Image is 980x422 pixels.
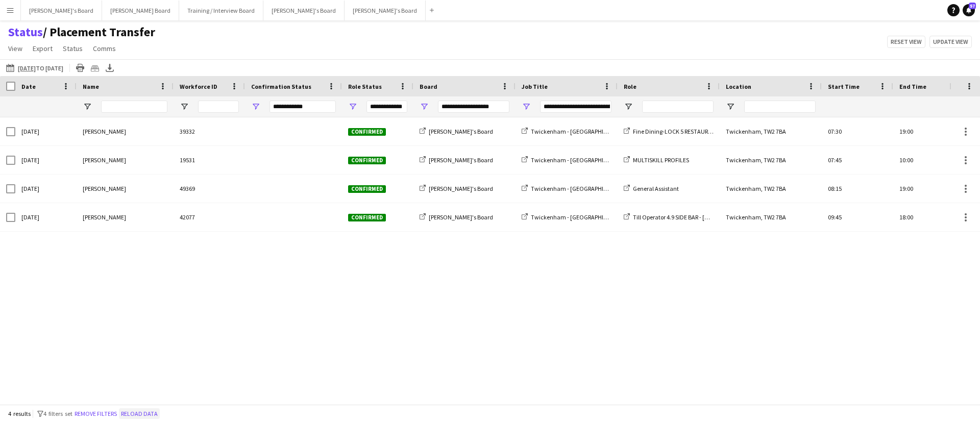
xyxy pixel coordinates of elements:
div: 49369 [174,175,245,203]
span: [PERSON_NAME] [83,185,126,192]
span: Confirmation Status [251,83,311,90]
button: Remove filters [72,408,119,419]
span: Confirmed [348,185,386,193]
span: Date [21,83,36,90]
a: Twickenham - [GEOGRAPHIC_DATA] [522,213,626,221]
span: Board [420,83,437,90]
a: Status [8,24,43,40]
div: 08:15 [822,175,893,203]
span: Placement Transfer [43,24,155,40]
a: MULTISKILL PROFILES [624,156,689,164]
span: Name [83,83,99,90]
button: Open Filter Menu [83,102,92,111]
div: 07:45 [822,146,893,174]
button: [DATE]to [DATE] [4,62,65,74]
a: Fine Dining-LOCK 5 RESTAURANT - [GEOGRAPHIC_DATA] - LEVEL 3 [624,128,803,135]
span: Twickenham - [GEOGRAPHIC_DATA] [531,185,626,192]
a: Till Operator 4.9 SIDE BAR - [GEOGRAPHIC_DATA] - LEVEL 4 [624,213,782,221]
div: 39332 [174,117,245,145]
div: Twickenham, TW2 7BA [720,146,822,174]
span: General Assistant [633,185,679,192]
a: [PERSON_NAME]'s Board [420,156,493,164]
button: [PERSON_NAME] Board [102,1,179,20]
div: [DATE] [15,203,77,231]
button: Open Filter Menu [522,102,531,111]
a: General Assistant [624,185,679,192]
a: Comms [89,42,120,55]
app-action-btn: Crew files as ZIP [89,62,101,74]
span: 57 [969,3,976,9]
button: Open Filter Menu [726,102,735,111]
span: [PERSON_NAME] [83,213,126,221]
button: [PERSON_NAME]'s Board [21,1,102,20]
div: Twickenham, TW2 7BA [720,175,822,203]
span: 4 filters set [43,410,72,417]
span: [PERSON_NAME]'s Board [429,185,493,192]
span: Comms [93,44,116,53]
span: Role [624,83,636,90]
div: [DATE] [15,117,77,145]
div: [DATE] [15,146,77,174]
span: End Time [899,83,926,90]
a: Twickenham - [GEOGRAPHIC_DATA] [522,128,626,135]
button: Open Filter Menu [180,102,189,111]
input: Workforce ID Filter Input [198,101,239,113]
a: Status [59,42,87,55]
a: View [4,42,27,55]
span: Twickenham - [GEOGRAPHIC_DATA] [531,213,626,221]
button: Reset view [887,36,925,48]
button: Open Filter Menu [251,102,260,111]
tcxspan: Call 26-09-2025 via 3CX [18,64,36,72]
button: [PERSON_NAME]'s Board [345,1,426,20]
a: Twickenham - [GEOGRAPHIC_DATA] [522,156,626,164]
a: Twickenham - [GEOGRAPHIC_DATA] [522,185,626,192]
span: Role Status [348,83,382,90]
app-action-btn: Print [74,62,86,74]
span: Confirmed [348,157,386,164]
span: Export [33,44,53,53]
span: Status [63,44,83,53]
span: Twickenham - [GEOGRAPHIC_DATA] [531,156,626,164]
span: MULTISKILL PROFILES [633,156,689,164]
a: [PERSON_NAME]'s Board [420,128,493,135]
div: [DATE] [15,175,77,203]
div: 10:00 [893,146,965,174]
span: [PERSON_NAME] [83,156,126,164]
app-action-btn: Export XLSX [104,62,116,74]
span: [PERSON_NAME]'s Board [429,156,493,164]
button: Open Filter Menu [420,102,429,111]
span: Fine Dining-LOCK 5 RESTAURANT - [GEOGRAPHIC_DATA] - LEVEL 3 [633,128,803,135]
input: Role Filter Input [642,101,714,113]
span: View [8,44,22,53]
a: Export [29,42,57,55]
button: Open Filter Menu [348,102,357,111]
span: Confirmed [348,128,386,136]
span: Job Title [522,83,548,90]
div: 09:45 [822,203,893,231]
span: Twickenham - [GEOGRAPHIC_DATA] [531,128,626,135]
div: 19531 [174,146,245,174]
div: Twickenham, TW2 7BA [720,117,822,145]
button: Reload data [119,408,160,419]
button: Open Filter Menu [624,102,633,111]
div: 19:00 [893,117,965,145]
span: Start Time [828,83,860,90]
span: [PERSON_NAME] [83,128,126,135]
span: [PERSON_NAME]'s Board [429,128,493,135]
input: Name Filter Input [101,101,167,113]
button: Training / Interview Board [179,1,263,20]
div: 19:00 [893,175,965,203]
div: Twickenham, TW2 7BA [720,203,822,231]
button: Update view [929,36,972,48]
div: 42077 [174,203,245,231]
a: [PERSON_NAME]'s Board [420,213,493,221]
div: 18:00 [893,203,965,231]
div: 07:30 [822,117,893,145]
span: Workforce ID [180,83,217,90]
span: Till Operator 4.9 SIDE BAR - [GEOGRAPHIC_DATA] - LEVEL 4 [633,213,782,221]
input: Location Filter Input [744,101,816,113]
a: 57 [963,4,975,16]
button: [PERSON_NAME]'s Board [263,1,345,20]
span: Confirmed [348,214,386,221]
span: Location [726,83,751,90]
